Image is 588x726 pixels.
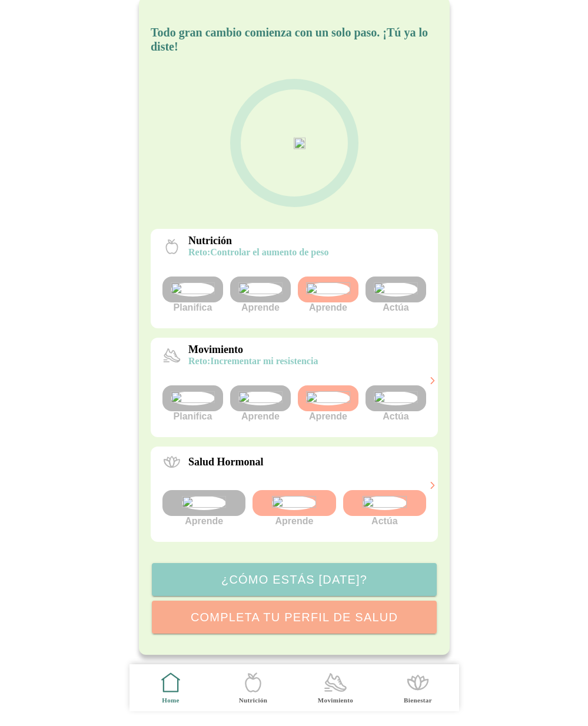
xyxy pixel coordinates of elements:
[298,385,358,422] div: Aprende
[162,696,180,705] ion-label: Home
[188,344,318,356] p: Movimiento
[162,385,223,422] div: Planifica
[162,277,223,313] div: Planifica
[151,25,438,54] h5: Todo gran cambio comienza con un solo paso. ¡Tú ya lo diste!
[343,490,426,527] div: Actúa
[152,563,437,596] ion-button: ¿Cómo estás [DATE]?
[188,356,210,366] span: reto:
[238,696,267,705] ion-label: Nutrición
[404,696,432,705] ion-label: Bienestar
[162,490,245,527] div: Aprende
[188,247,210,257] span: reto:
[317,696,353,705] ion-label: Movimiento
[188,356,318,367] p: Incrementar mi resistencia
[188,247,329,258] p: Controlar el aumento de peso
[366,277,426,313] div: Actúa
[253,490,335,527] div: Aprende
[298,277,358,313] div: Aprende
[152,601,437,634] ion-button: Completa tu perfil de salud
[188,235,329,247] p: Nutrición
[230,385,291,422] div: Aprende
[188,456,264,468] p: Salud Hormonal
[230,277,291,313] div: Aprende
[366,385,426,422] div: Actúa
